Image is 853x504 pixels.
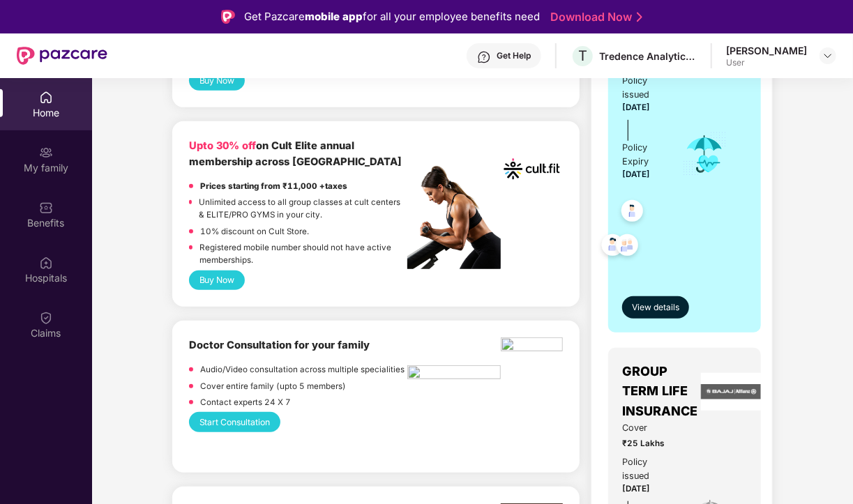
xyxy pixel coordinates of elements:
[615,196,649,230] img: svg+xml;base64,PHN2ZyB4bWxucz0iaHR0cDovL3d3dy53My5vcmcvMjAwMC9zdmciIHdpZHRoPSI0OC45NDMiIGhlaWdodD...
[407,365,501,383] img: hcp.png
[622,102,650,112] span: [DATE]
[726,44,807,57] div: [PERSON_NAME]
[477,50,491,64] img: svg+xml;base64,PHN2ZyBpZD0iSGVscC0zMngzMiIgeG1sbnM9Imh0dHA6Ly93d3cudzMub3JnLzIwMDAvc3ZnIiB3aWR0aD...
[682,131,727,177] img: icon
[189,339,370,351] b: Doctor Consultation for your family
[622,421,668,435] span: Cover
[726,57,807,68] div: User
[305,10,363,23] strong: mobile app
[245,8,541,25] div: Get Pazcare for all your employee benefits need
[200,396,291,408] p: Contact experts 24 X 7
[622,141,663,169] div: Policy Expiry
[39,311,53,325] img: svg+xml;base64,PHN2ZyBpZD0iQ2xhaW0iIHhtbG5zPSJodHRwOi8vd3d3LnczLm9yZy8yMDAwL3N2ZyIgd2lkdGg9IjIwIi...
[622,362,697,421] span: GROUP TERM LIFE INSURANCE
[622,74,663,102] div: Policy issued
[578,47,587,64] span: T
[596,230,630,264] img: svg+xml;base64,PHN2ZyB4bWxucz0iaHR0cDovL3d3dy53My5vcmcvMjAwMC9zdmciIHdpZHRoPSI0OC45NDMiIGhlaWdodD...
[189,412,280,432] button: Start Consultation
[822,50,833,61] img: svg+xml;base64,PHN2ZyBpZD0iRHJvcGRvd24tMzJ4MzIiIHhtbG5zPSJodHRwOi8vd3d3LnczLm9yZy8yMDAwL3N2ZyIgd2...
[189,270,245,291] button: Buy Now
[39,201,53,215] img: svg+xml;base64,PHN2ZyBpZD0iQmVuZWZpdHMiIHhtbG5zPSJodHRwOi8vd3d3LnczLm9yZy8yMDAwL3N2ZyIgd2lkdGg9Ij...
[199,196,407,222] p: Unlimited access to all group classes at cult centers & ELITE/PRO GYMS in your city.
[610,230,644,264] img: svg+xml;base64,PHN2ZyB4bWxucz0iaHR0cDovL3d3dy53My5vcmcvMjAwMC9zdmciIHdpZHRoPSI0OC45NDMiIGhlaWdodD...
[501,138,563,200] img: cult.png
[221,10,235,24] img: Logo
[200,380,346,392] p: Cover entire family (upto 5 members)
[200,225,309,238] p: 10% discount on Cult Store.
[39,256,53,270] img: svg+xml;base64,PHN2ZyBpZD0iSG9zcGl0YWxzIiB4bWxucz0iaHR0cDovL3d3dy53My5vcmcvMjAwMC9zdmciIHdpZHRoPS...
[701,373,761,411] img: insurerLogo
[551,10,638,24] a: Download Now
[622,455,668,483] div: Policy issued
[622,169,650,179] span: [DATE]
[39,91,53,105] img: svg+xml;base64,PHN2ZyBpZD0iSG9tZSIgeG1sbnM9Imh0dHA6Ly93d3cudzMub3JnLzIwMDAvc3ZnIiB3aWR0aD0iMjAiIG...
[599,49,697,63] div: Tredence Analytics Solutions Private Limited
[189,139,402,168] b: on Cult Elite annual membership across [GEOGRAPHIC_DATA]
[622,484,650,494] span: [DATE]
[189,139,256,152] b: Upto 30% off
[497,50,531,61] div: Get Help
[200,363,405,376] p: Audio/Video consultation across multiple specialities
[189,70,245,91] button: Buy Now
[622,437,668,450] span: ₹25 Lakhs
[200,181,347,191] strong: Prices starting from ₹11,000 +taxes
[622,296,690,319] button: View details
[199,241,407,267] p: Registered mobile number should not have active memberships.
[39,146,53,160] img: svg+xml;base64,PHN2ZyB3aWR0aD0iMjAiIGhlaWdodD0iMjAiIHZpZXdCb3g9IjAgMCAyMCAyMCIgZmlsbD0ibm9uZSIgeG...
[501,337,563,356] img: ekin.png
[17,47,107,65] img: New Pazcare Logo
[637,10,642,24] img: Stroke
[632,301,679,314] span: View details
[407,166,501,269] img: pc2.png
